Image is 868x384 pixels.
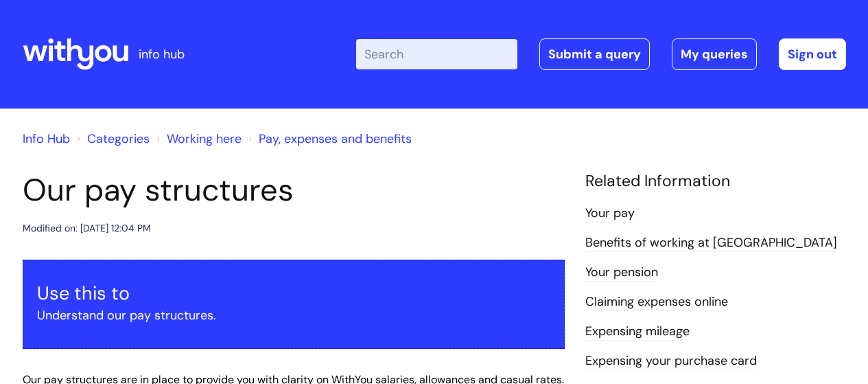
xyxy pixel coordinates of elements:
h1: Our pay structures [23,172,565,209]
a: Pay, expenses and benefits [259,131,412,147]
p: Understand our pay structures. [37,304,550,326]
p: info hub [139,43,185,65]
a: Submit a query [539,38,650,70]
input: Search [356,39,517,69]
a: Benefits of working at [GEOGRAPHIC_DATA] [585,234,837,252]
div: | - [356,38,846,70]
h4: Related Information [585,172,846,191]
a: Expensing mileage [585,323,690,341]
a: Info Hub [23,131,70,147]
li: Pay, expenses and benefits [245,128,412,150]
a: Working here [167,131,242,147]
a: My queries [672,38,757,70]
a: Sign out [779,38,846,70]
a: Categories [87,131,150,147]
li: Working here [153,128,242,150]
a: Your pay [585,205,635,223]
li: Solution home [73,128,150,150]
a: Expensing your purchase card [585,352,757,370]
h3: Use this to [37,282,550,304]
div: Modified on: [DATE] 12:04 PM [23,220,151,237]
a: Your pension [585,264,658,282]
a: Claiming expenses online [585,293,728,311]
